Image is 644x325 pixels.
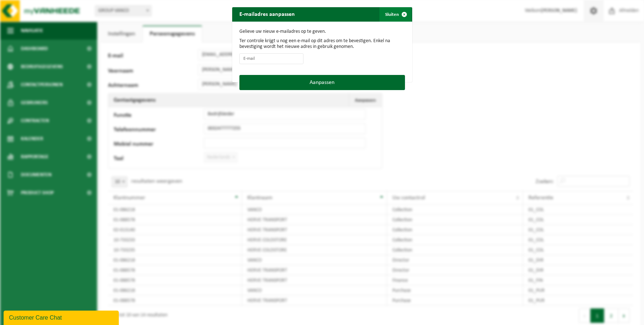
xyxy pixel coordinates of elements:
input: E-mail [239,53,303,64]
button: Aanpassen [239,75,405,90]
p: Gelieve uw nieuw e-mailadres op te geven. [239,29,405,35]
button: Sluiten [379,7,411,22]
iframe: chat widget [4,309,120,325]
h2: E-mailadres aanpassen [232,7,302,21]
p: Ter controle krijgt u nog een e-mail op dit adres om te bevestigen. Enkel na bevestiging wordt he... [239,38,405,50]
